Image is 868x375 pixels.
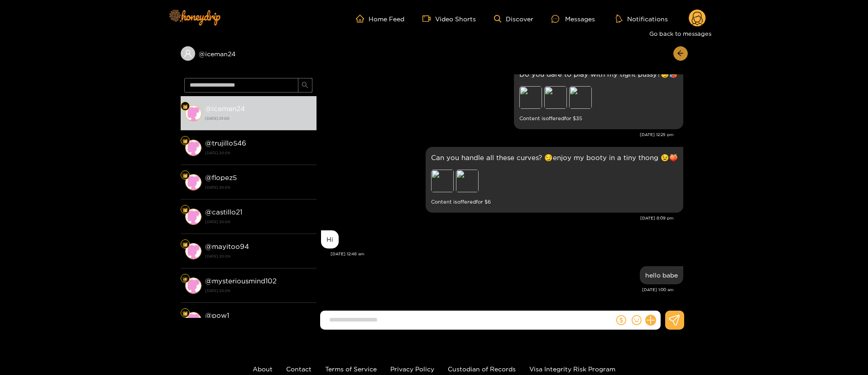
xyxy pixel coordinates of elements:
img: Fan Level [182,207,188,213]
span: video-camera [422,15,435,23]
img: Fan Level [182,276,188,282]
button: Notifications [613,14,671,23]
small: Content is offered for $ 35 [519,113,678,124]
img: conversation [185,312,201,328]
span: dollar [616,315,626,325]
img: Fan Level [182,104,188,109]
span: search [302,82,308,89]
span: arrow-left [677,50,684,58]
img: conversation [185,278,201,294]
strong: @ pow1 [205,312,229,319]
strong: [DATE] 01:00 [205,114,312,122]
strong: @ trujillo546 [205,139,246,147]
button: arrow-left [673,46,688,61]
a: Discover [494,15,533,23]
strong: [DATE] 20:09 [205,183,312,191]
a: About [253,365,273,372]
a: Custodian of Records [448,365,516,372]
a: Privacy Policy [390,365,434,372]
strong: @ mayitoo94 [205,243,249,250]
div: Messages [551,14,595,24]
strong: [DATE] 20:09 [205,218,312,226]
div: [DATE] 1:00 am [321,287,674,293]
img: Fan Level [182,138,188,144]
img: conversation [185,174,201,190]
strong: @ castillo21 [205,208,242,216]
small: Content is offered for $ 6 [431,197,678,207]
img: Fan Level [182,173,188,178]
img: Fan Level [182,242,188,247]
strong: [DATE] 20:09 [205,149,312,157]
strong: @ iceman24 [205,105,245,112]
a: Visa Integrity Risk Program [529,365,615,372]
strong: [DATE] 20:09 [205,252,312,260]
a: Home Feed [356,15,404,23]
a: Terms of Service [325,365,377,372]
img: conversation [185,140,201,156]
p: Do you dare to play with my tight pussy?😏🥵 [519,69,678,79]
img: conversation [185,243,201,259]
img: conversation [185,105,201,122]
div: hello babe [645,272,678,279]
img: conversation [185,209,201,225]
div: Aug. 20, 8:09 pm [426,147,683,213]
div: Aug. 21, 1:00 am [640,266,683,284]
div: @iceman24 [181,46,317,61]
div: Aug. 21, 12:48 am [321,230,339,248]
a: Video Shorts [422,15,476,23]
strong: @ flopez5 [205,174,237,181]
div: Aug. 20, 12:25 pm [514,63,683,129]
span: smile [632,315,642,325]
span: home [356,15,369,23]
div: [DATE] 12:25 pm [321,131,674,138]
p: Can you handle all these curves? 😏enjoy my booty in a tiny thong 😉🍑 [431,152,678,163]
strong: @ mysteriousmind102 [205,277,277,285]
span: user [184,49,192,58]
a: Contact [286,365,312,372]
button: search [298,78,312,93]
strong: [DATE] 20:09 [205,287,312,295]
div: [DATE] 8:09 pm [321,215,674,221]
div: [DATE] 12:48 am [331,251,683,257]
div: Hi [326,236,333,243]
button: dollar [614,313,628,327]
img: Fan Level [182,311,188,316]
